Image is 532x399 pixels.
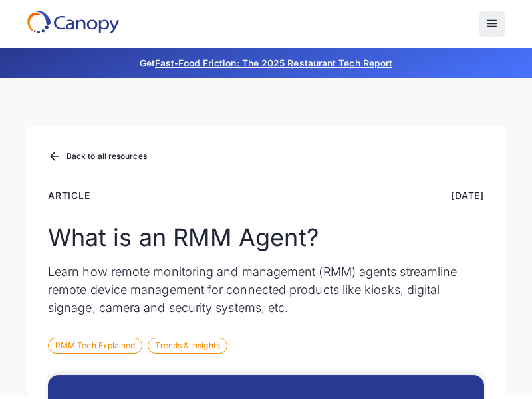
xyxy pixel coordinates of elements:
[48,188,90,202] div: Article
[48,223,484,252] h1: What is an RMM Agent?
[48,148,147,166] a: Back to all resources
[451,188,484,202] div: [DATE]
[66,152,147,160] div: Back to all resources
[479,11,505,37] div: menu
[48,338,142,354] div: RMM Tech Explained
[148,338,227,354] div: Trends & Insights
[48,263,484,317] p: Learn how remote monitoring and management (RMM) agents streamline remote device management for c...
[155,57,392,68] a: Fast-Food Friction: The 2025 Restaurant Tech Report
